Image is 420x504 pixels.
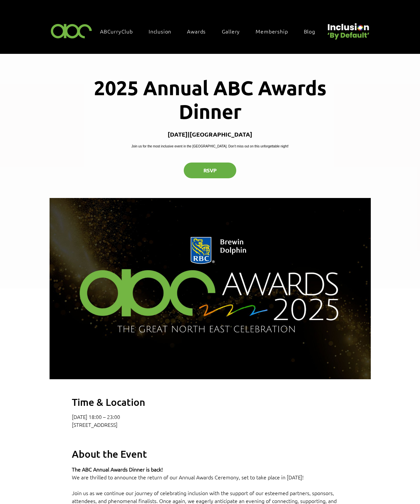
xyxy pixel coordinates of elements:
p: [DATE] [168,130,188,138]
h2: Time & Location [72,396,348,408]
span: The ABC Annual Awards Dinner is back! [72,466,163,473]
a: Gallery [219,24,250,38]
p: [STREET_ADDRESS] [72,421,348,428]
span: ABCurryClub [100,28,133,35]
nav: Site [97,24,325,38]
a: Membership [252,24,298,38]
span: Membership [256,28,288,35]
h1: 2025 Annual ABC Awards Dinner [72,76,348,123]
p: [DATE] 18:00 – 23:00 [72,413,348,420]
a: ABCurryClub [97,24,143,38]
h2: About the Event [72,448,348,460]
p: Join us for the most inclusive event in the [GEOGRAPHIC_DATA]. Don't miss out on this unforgettab... [132,144,289,149]
span: We are thrilled to announce the return of our Annual Awards Ceremony, set to take place in [DATE]! [72,473,304,481]
span: Gallery [222,28,240,35]
img: Untitled design (22).png [325,18,370,40]
div: Inclusion [145,24,181,38]
p: [GEOGRAPHIC_DATA] [190,130,252,138]
span: Blog [304,28,315,35]
div: Awards [184,24,216,38]
span: Inclusion [149,28,171,35]
span: Awards [187,28,206,35]
span: | [188,130,190,138]
img: 2025 Annual ABC Awards Dinner [50,198,371,379]
img: ABC-Logo-Blank-Background-01-01-2.png [49,21,94,40]
a: Blog [301,24,325,38]
button: RSVP [184,163,236,178]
